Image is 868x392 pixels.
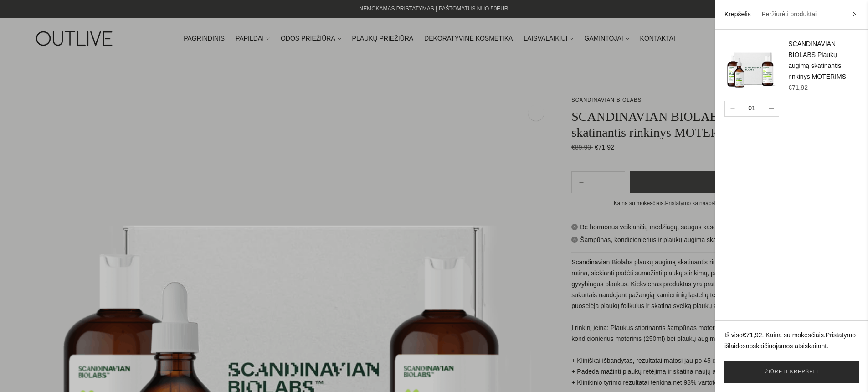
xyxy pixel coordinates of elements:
[745,104,759,113] div: 01
[788,40,846,80] a: SCANDINAVIAN BIOLABS Plaukų augimą skatinantis rinkinys MOTERIMS
[724,39,779,93] img: scandinavian-biolabs-bio-rutina-women-outlive_1_200x.png
[788,84,808,91] span: €71,92
[724,10,751,18] a: Krepšelis
[724,330,859,352] p: Iš viso . Kaina su mokesčiais. apskaičiuojamos atsiskaitant.
[761,10,817,18] a: Peržiūrėti produktai
[743,331,762,339] span: €71,92
[724,361,859,383] a: Žiūrėti krepšelį
[724,331,856,350] a: Pristatymo išlaidos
